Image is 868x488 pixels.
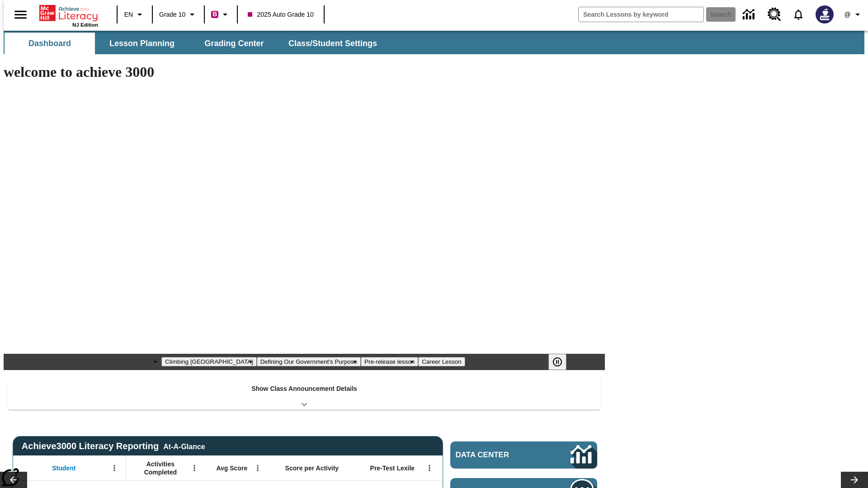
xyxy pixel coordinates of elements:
button: Pause [548,354,566,370]
a: Data Center [450,441,597,469]
span: Avg Score [216,464,247,472]
button: Open Menu [188,461,201,475]
span: Score per Activity [285,464,339,472]
div: SubNavbar [4,33,385,54]
span: Activities Completed [131,460,190,476]
span: B [212,9,217,20]
button: Slide 3 Pre-release lesson [361,357,418,366]
div: At-A-Glance [163,441,205,451]
button: Lesson carousel, Next [841,472,868,488]
button: Grade: Grade 10, Select a grade [156,6,201,23]
p: Show Class Announcement Details [251,384,357,394]
button: Open Menu [108,461,121,475]
span: @ [844,10,850,19]
button: Class/Student Settings [281,33,384,54]
div: Pause [548,354,576,370]
span: Grade 10 [159,10,185,19]
button: Boost Class color is violet red. Change class color [208,6,234,23]
span: NJ Edition [72,22,98,28]
a: Resource Center, Will open in new tab [762,2,787,27]
span: Student [52,464,75,472]
button: Language: EN, Select a language [120,6,149,23]
span: Data Center [456,450,540,460]
button: Slide 1 Climbing Mount Tai [161,357,256,366]
button: Open Menu [251,461,264,475]
input: search field [579,7,703,22]
img: Avatar [816,5,834,23]
a: Data Center [737,2,762,27]
div: Show Class Announcement Details [8,379,600,410]
span: EN [124,10,133,19]
div: SubNavbar [4,31,864,54]
button: Dashboard [5,33,95,54]
button: Profile/Settings [839,6,868,23]
button: Grading Center [189,33,279,54]
button: Open Menu [423,461,436,475]
span: Achieve3000 Literacy Reporting [22,441,205,451]
button: Select a new avatar [810,3,839,26]
button: Open side menu [7,1,34,28]
a: Notifications [787,3,810,26]
span: Pre-Test Lexile [370,464,415,472]
h1: welcome to achieve 3000 [4,64,605,80]
button: Slide 4 Career Lesson [418,357,465,366]
button: Lesson Planning [97,33,187,54]
a: Home [39,4,98,22]
button: Slide 2 Defining Our Government's Purpose [257,357,361,366]
div: Home [39,3,98,28]
span: 2025 Auto Grade 10 [248,10,313,19]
